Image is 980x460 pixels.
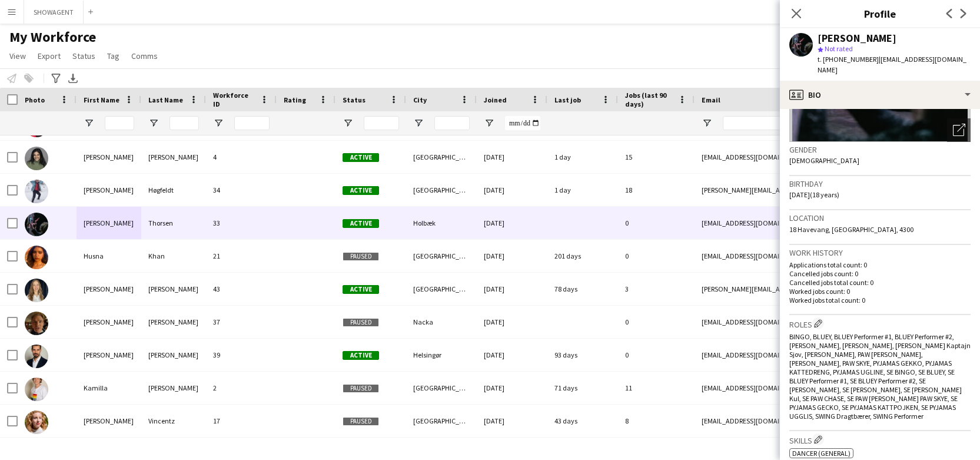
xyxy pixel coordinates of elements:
[33,48,65,64] a: Export
[789,178,971,189] h3: Birthday
[695,405,930,437] div: [EMAIL_ADDRESS][DOMAIN_NAME]
[49,71,63,85] app-action-btn: Advanced filters
[695,141,930,173] div: [EMAIL_ADDRESS][DOMAIN_NAME]
[618,207,695,239] div: 0
[618,273,695,305] div: 3
[554,95,581,104] span: Last job
[343,95,366,104] span: Status
[77,405,141,437] div: [PERSON_NAME]
[24,1,84,24] button: SHOWAGENT
[25,345,48,368] img: Jonathan Jørgensen
[77,174,141,206] div: [PERSON_NAME]
[406,207,477,239] div: Holbæk
[477,174,547,206] div: [DATE]
[789,317,971,330] h3: Roles
[618,405,695,437] div: 8
[38,51,61,61] span: Export
[789,296,971,305] p: Worked jobs total count: 0
[477,141,547,173] div: [DATE]
[618,339,695,371] div: 0
[789,332,971,421] span: BINGO, BLUEY, BLUEY Performer #1, BLUEY Performer #2, [PERSON_NAME], [PERSON_NAME], [PERSON_NAME]...
[406,273,477,305] div: [GEOGRAPHIC_DATA]
[206,339,277,371] div: 39
[343,118,353,128] button: Open Filter Menu
[127,48,162,64] a: Comms
[206,174,277,206] div: 34
[413,95,427,104] span: City
[695,273,930,305] div: [PERSON_NAME][EMAIL_ADDRESS][DOMAIN_NAME]
[213,91,255,108] span: Workforce ID
[68,48,100,64] a: Status
[141,141,206,173] div: [PERSON_NAME]
[343,153,379,162] span: Active
[5,48,31,64] a: View
[25,180,48,203] img: Eddie Høgfeldt
[547,240,618,272] div: 201 days
[789,260,971,269] p: Applications total count: 0
[141,339,206,371] div: [PERSON_NAME]
[284,95,306,104] span: Rating
[789,225,913,234] span: 18 Havevang, [GEOGRAPHIC_DATA], 4300
[780,6,980,21] h3: Profile
[702,118,712,128] button: Open Filter Menu
[547,174,618,206] div: 1 day
[702,95,720,104] span: Email
[141,306,206,338] div: [PERSON_NAME]
[25,378,48,401] img: Kamilla Madsen
[406,405,477,437] div: [GEOGRAPHIC_DATA]
[25,213,48,236] img: Hanna Thorsen
[413,118,424,128] button: Open Filter Menu
[343,252,379,261] span: Paused
[477,306,547,338] div: [DATE]
[789,269,971,278] p: Cancelled jobs count: 0
[343,351,379,360] span: Active
[406,306,477,338] div: Nacka
[364,116,399,130] input: Status Filter Input
[618,240,695,272] div: 0
[625,91,673,108] span: Jobs (last 90 days)
[434,116,470,130] input: City Filter Input
[72,51,95,61] span: Status
[695,306,930,338] div: [EMAIL_ADDRESS][DOMAIN_NAME]
[547,273,618,305] div: 78 days
[618,372,695,404] div: 11
[825,44,853,53] span: Not rated
[141,207,206,239] div: Thorsen
[77,141,141,173] div: [PERSON_NAME]
[343,219,379,228] span: Active
[477,273,547,305] div: [DATE]
[77,207,141,239] div: [PERSON_NAME]
[406,141,477,173] div: [GEOGRAPHIC_DATA]
[547,405,618,437] div: 43 days
[818,55,966,74] span: | [EMAIL_ADDRESS][DOMAIN_NAME]
[25,147,48,170] img: Dharshika Subramaniam Christopher
[66,71,80,85] app-action-btn: Export XLSX
[789,213,971,223] h3: Location
[818,33,896,44] div: [PERSON_NAME]
[148,95,183,104] span: Last Name
[343,384,379,393] span: Paused
[77,372,141,404] div: Kamilla
[406,174,477,206] div: [GEOGRAPHIC_DATA]
[107,51,119,61] span: Tag
[789,247,971,258] h3: Work history
[84,95,119,104] span: First Name
[25,279,48,302] img: Jessica Johansson
[818,55,879,64] span: t. [PHONE_NUMBER]
[25,312,48,335] img: Johan Samuelsson Toloue
[477,339,547,371] div: [DATE]
[695,339,930,371] div: [EMAIL_ADDRESS][DOMAIN_NAME]
[141,174,206,206] div: Høgfeldt
[505,116,540,130] input: Joined Filter Input
[547,339,618,371] div: 93 days
[695,372,930,404] div: [EMAIL_ADDRESS][DOMAIN_NAME]
[477,240,547,272] div: [DATE]
[77,339,141,371] div: [PERSON_NAME]
[792,449,851,458] span: Dancer (General)
[141,240,206,272] div: Khan
[484,118,494,128] button: Open Filter Menu
[406,240,477,272] div: [GEOGRAPHIC_DATA]
[618,174,695,206] div: 18
[406,339,477,371] div: Helsingør
[206,273,277,305] div: 43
